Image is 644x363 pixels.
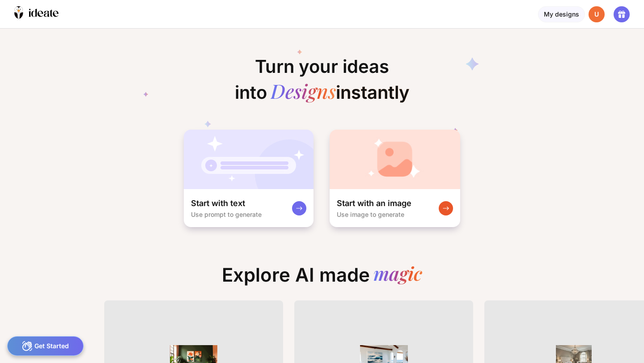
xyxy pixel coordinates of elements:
div: Use image to generate [337,211,404,218]
img: startWithImageCardBg.jpg [330,130,460,189]
div: Explore AI made [215,264,429,293]
div: U [589,6,605,22]
div: Start with an image [337,198,411,209]
div: My designs [538,6,585,22]
div: Start with text [191,198,245,209]
img: startWithTextCardBg.jpg [184,130,314,189]
div: Get Started [7,336,84,356]
div: Use prompt to generate [191,211,262,218]
div: magic [373,264,422,286]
